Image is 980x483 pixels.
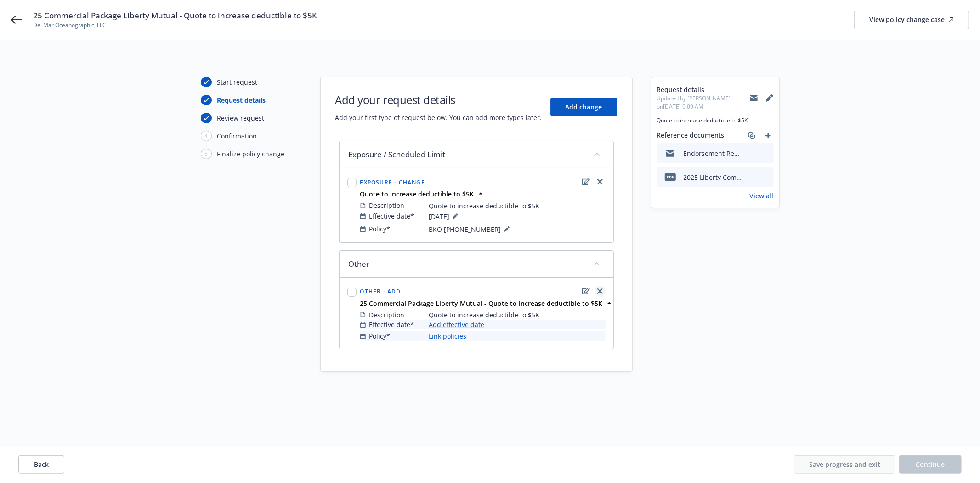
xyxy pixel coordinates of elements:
span: Effective date* [369,320,414,329]
span: 25 Commercial Package Liberty Mutual - Quote to increase deductible to $5K [33,10,317,21]
span: Reference documents [657,130,725,141]
span: Other [349,259,370,270]
button: preview file [762,172,770,182]
span: Request details [657,85,750,94]
button: Add change [550,98,617,116]
div: View policy change case [869,11,954,29]
a: edit [581,286,592,297]
span: Exposure / Scheduled Limit [349,149,446,160]
span: Policy* [369,224,391,234]
h1: Add your request details [335,92,542,107]
span: Other - Add [360,287,401,295]
span: [DATE] [429,211,461,222]
span: BKO [PHONE_NUMBER] [429,224,512,235]
div: 2025 Liberty Commercial Package - Policy.pdf [684,172,743,182]
div: Finalize policy change [217,149,285,159]
strong: 25 Commercial Package Liberty Mutual - Quote to increase deductible to $5K [360,299,603,308]
div: Review request [217,113,265,123]
div: Othercollapse content [340,251,613,278]
span: Add change [566,103,602,111]
span: Quote to increase deductible to $5K [657,116,774,125]
div: Endorsement Request - Del Mar Oceanographic, LLC - Policy #BKO [PHONE_NUMBER] [684,149,743,158]
span: Quote to increase deductible to $5K [429,310,540,320]
span: Continue [916,460,945,469]
a: View all [750,191,774,201]
span: Effective date* [369,211,414,221]
button: download file [747,149,754,158]
a: close [595,286,606,297]
span: Save progress and exit [809,460,880,469]
button: collapse content [589,256,604,271]
span: Del Mar Oceanographic, LLC [33,21,317,29]
span: Description [369,310,405,320]
button: download file [747,172,754,182]
span: Quote to increase deductible to $5K [429,201,540,211]
button: Continue [899,455,962,474]
div: Request details [217,95,266,105]
a: associate [746,130,757,141]
a: close [595,176,606,187]
span: Description [369,201,405,210]
button: Back [18,455,64,474]
a: edit [581,176,592,187]
strong: Quote to increase deductible to $5K [360,190,474,198]
div: Start request [217,77,258,87]
div: Exposure / Scheduled Limitcollapse content [340,141,613,168]
span: pdf [665,173,676,180]
a: View policy change case [854,11,969,29]
div: Confirmation [217,131,257,141]
button: preview file [762,149,770,158]
a: add [763,130,774,141]
button: collapse content [589,147,604,161]
span: Exposure - Change [360,178,425,186]
span: Back [34,460,49,469]
a: Add effective date [429,320,485,329]
span: Add your first type of request below. You can add more types later. [335,113,542,122]
div: 4 [201,131,212,141]
span: Policy* [369,331,391,341]
div: 5 [201,149,212,159]
span: Updated by [PERSON_NAME] on [DATE] 9:09 AM [657,94,750,111]
button: Save progress and exit [794,455,895,474]
a: Link policies [429,331,467,341]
